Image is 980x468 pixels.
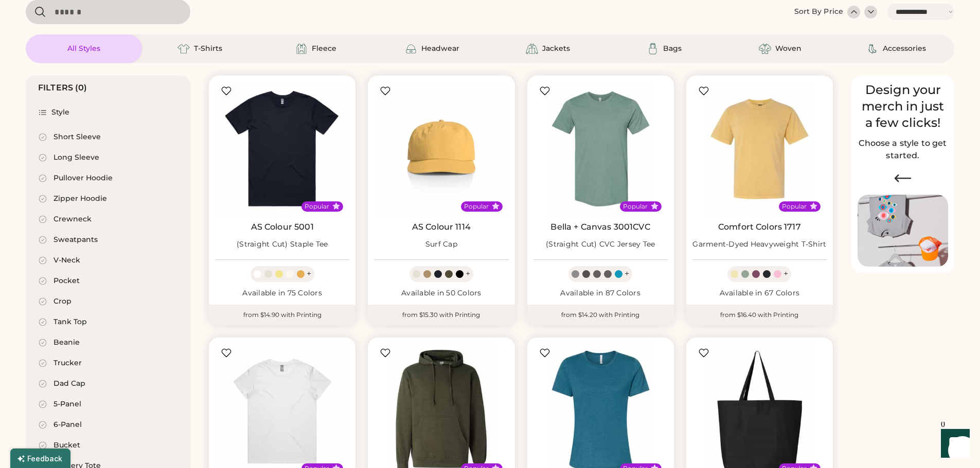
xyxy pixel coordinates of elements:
div: 6-Panel [54,420,82,430]
div: Bucket [54,440,80,451]
div: from $14.90 with Printing [209,305,355,325]
img: BELLA + CANVAS 3001CVC (Straight Cut) CVC Jersey Tee [533,82,668,216]
div: Pocket [54,276,80,286]
div: Short Sleeve [54,132,101,142]
div: Tank Top [54,317,87,327]
img: AS Colour 5001 (Straight Cut) Staple Tee [215,82,349,216]
div: Trucker [54,358,82,368]
div: Accessories [883,44,926,54]
div: Beanie [54,338,80,348]
div: Headwear [421,44,459,54]
div: V-Neck [54,255,80,266]
div: Crewneck [54,214,92,224]
div: Sort By Price [794,7,843,17]
img: Woven Icon [759,43,771,55]
div: (Straight Cut) CVC Jersey Tee [546,239,655,250]
img: T-Shirts Icon [177,43,190,55]
div: Available in 67 Colors [692,288,827,298]
button: Popular Style [651,202,658,210]
img: Bags Icon [647,43,659,55]
div: 5-Panel [54,399,81,409]
div: Pullover Hoodie [54,173,113,183]
div: Sweatpants [54,235,98,245]
a: Bella + Canvas 3001CVC [550,222,650,232]
div: Long Sleeve [54,153,99,163]
div: Surf Cap [425,239,457,250]
a: AS Colour 5001 [251,222,314,232]
div: Popular [623,202,648,211]
a: AS Colour 1114 [412,222,471,232]
button: Popular Style [332,202,340,210]
iframe: Front Chat [931,422,975,466]
button: Popular Style [810,202,817,210]
div: Crop [54,296,72,307]
div: Jackets [542,44,570,54]
div: Available in 75 Colors [215,288,349,298]
div: Bags [663,44,682,54]
div: Available in 50 Colors [374,288,508,298]
div: from $16.40 with Printing [686,305,833,325]
div: All Styles [67,44,100,54]
div: (Straight Cut) Staple Tee [237,239,328,250]
img: Jackets Icon [526,43,538,55]
h2: Choose a style to get started. [858,137,948,162]
div: Fleece [312,44,336,54]
div: + [783,268,788,279]
div: from $15.30 with Printing [368,305,514,325]
img: AS Colour 1114 Surf Cap [374,82,508,216]
div: FILTERS (0) [38,82,87,94]
div: Popular [305,202,329,211]
div: Available in 87 Colors [533,288,668,298]
a: Comfort Colors 1717 [718,222,801,232]
div: + [625,268,629,279]
div: Garment-Dyed Heavyweight T-Shirt [692,239,826,250]
img: Fleece Icon [295,43,308,55]
div: Dad Cap [54,379,85,389]
img: Image of Lisa Congdon Eye Print on T-Shirt and Hat [858,195,948,267]
div: + [307,268,311,279]
img: Accessories Icon [866,43,879,55]
div: Popular [782,202,807,211]
div: Zipper Hoodie [54,194,107,204]
div: Design your merch in just a few clicks! [858,82,948,131]
div: + [466,268,470,279]
div: T-Shirts [194,44,222,54]
div: Popular [464,202,489,211]
div: from $14.20 with Printing [527,305,674,325]
img: Headwear Icon [405,43,417,55]
button: Popular Style [492,202,500,210]
div: Woven [775,44,801,54]
img: Comfort Colors 1717 Garment-Dyed Heavyweight T-Shirt [692,82,827,216]
div: Style [51,107,70,118]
